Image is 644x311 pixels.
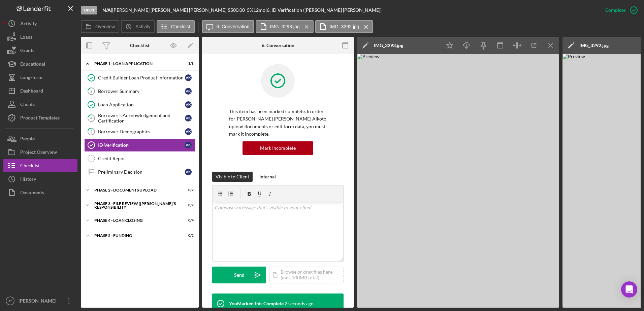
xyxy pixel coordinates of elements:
div: [PERSON_NAME] [17,294,61,309]
button: Loans [3,30,77,44]
div: Credit Builder Loan Product Information [98,75,185,80]
div: | 6. ID Verification ([PERSON_NAME] [PERSON_NAME]) [265,7,382,13]
label: Checklist [171,24,190,29]
button: Checklist [3,159,77,172]
a: 2Borrower SummaryVK [84,84,195,98]
div: PHASE 3 - FILE REVIEW ([PERSON_NAME]'s Responsibility) [94,202,177,209]
div: Phase 5 - Funding [94,234,177,238]
div: Checklist [130,43,150,48]
div: Loan Application [98,102,185,107]
div: Clients [20,98,35,113]
label: Activity [135,24,150,29]
div: $500.00 [228,7,247,13]
div: Send [234,267,245,283]
div: Borrower Demographics [98,129,185,134]
div: Project Overview [20,145,57,161]
div: [PERSON_NAME] [PERSON_NAME] [PERSON_NAME] | [112,7,228,13]
a: Documents [3,186,77,199]
button: Mark Incomplete [243,141,313,155]
img: Preview [357,54,559,308]
div: Open Intercom Messenger [621,281,637,298]
button: IMG_3293.jpg [256,20,314,33]
tspan: 2 [90,89,92,93]
button: Complete [599,3,641,17]
a: ID VerificationVK [84,138,195,152]
button: Dashboard [3,84,77,98]
div: Educational [20,57,45,72]
tspan: 5 [90,129,92,134]
div: Mark Incomplete [260,141,296,155]
button: Internal [256,172,279,182]
tspan: 4 [90,116,93,120]
p: This item has been marked complete. In order for [PERSON_NAME] [PERSON_NAME] Aiko to upload docum... [229,108,327,138]
div: Borrower Summary [98,89,185,94]
button: Activity [3,17,77,30]
button: 6. Conversation [202,20,254,33]
div: Borrower's Acknowledgement and Certification [98,113,185,124]
a: 5Borrower DemographicsVK [84,125,195,138]
div: 3 / 8 [182,62,194,66]
div: 0 / 2 [182,234,194,238]
div: V K [185,88,192,95]
div: IMG_3292.jpg [579,43,609,48]
div: Activity [20,17,37,32]
div: Visible to Client [216,172,249,182]
button: JT[PERSON_NAME] [3,294,77,308]
div: | [102,7,112,13]
label: IMG_3293.jpg [270,24,300,29]
a: Credit Builder Loan Product InformationVK [84,71,195,84]
a: Loan ApplicationVK [84,98,195,111]
button: People [3,132,77,145]
div: Grants [20,44,34,59]
b: N/A [102,7,111,13]
button: Grants [3,44,77,57]
div: 5 % [247,7,253,13]
div: V K [185,101,192,108]
button: Overview [81,20,119,33]
div: Checklist [20,159,40,174]
div: Complete [605,3,625,17]
button: Educational [3,57,77,71]
a: Credit Report [84,152,195,165]
div: 0 / 2 [182,203,194,207]
label: IMG_3292.jpg [330,24,359,29]
div: Preliminary Decision [98,169,185,175]
div: 12 mo [253,7,265,13]
button: Visible to Client [212,172,253,182]
div: Internal [259,172,276,182]
a: Preliminary DecisionVK [84,165,195,179]
button: Project Overview [3,145,77,159]
div: 0 / 4 [182,218,194,222]
div: Open [81,6,97,14]
div: People [20,132,35,147]
div: Dashboard [20,84,43,99]
div: V K [185,128,192,135]
div: Phase 1 - Loan Application [94,62,177,66]
a: 4Borrower's Acknowledgement and CertificationVK [84,111,195,125]
button: Clients [3,98,77,111]
div: ID Verification [98,142,185,148]
div: PHASE 4 - LOAN CLOSING [94,218,177,222]
label: Overview [95,24,115,29]
button: Activity [121,20,155,33]
div: 0 / 2 [182,188,194,192]
div: 6. Conversation [262,43,294,48]
button: Send [212,267,266,283]
div: Phase 2 - DOCUMENTS UPLOAD [94,188,177,192]
button: Product Templates [3,111,77,125]
div: You Marked this Complete [229,301,284,306]
button: Long-Term [3,71,77,84]
div: Documents [20,186,44,201]
button: History [3,172,77,186]
div: Long-Term [20,71,42,86]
